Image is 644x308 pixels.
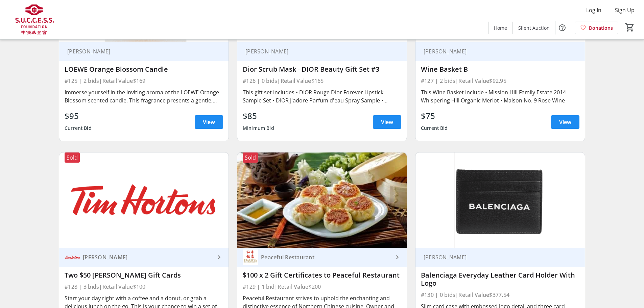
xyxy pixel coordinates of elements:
[258,254,393,261] div: Peaceful Restaurant
[65,271,223,279] div: Two $50 [PERSON_NAME] Gift Cards
[195,115,223,129] a: View
[80,254,215,261] div: [PERSON_NAME]
[581,5,607,16] button: Log In
[203,118,215,126] span: View
[215,253,223,261] mat-icon: keyboard_arrow_right
[421,110,448,122] div: $75
[421,76,579,86] div: #127 | 2 bids | Retail Value $92.95
[243,48,393,55] div: [PERSON_NAME]
[575,22,618,34] a: Donations
[393,253,401,261] mat-icon: keyboard_arrow_right
[243,282,401,291] div: #129 | 1 bid | Retail Value $200
[65,122,92,134] div: Current Bid
[65,250,80,265] img: Tim Hortons
[624,21,636,33] button: Cart
[59,248,229,267] a: Tim Hortons[PERSON_NAME]
[615,6,635,14] span: Sign Up
[243,65,401,73] div: Dior Scrub Mask - DIOR Beauty Gift Set #3
[415,152,585,248] img: Balenciaga Everyday Leather Card Holder With Logo
[243,110,274,122] div: $85
[610,5,640,16] button: Sign Up
[65,152,80,163] div: Sold
[488,22,512,34] a: Home
[551,115,579,129] a: View
[373,115,401,129] a: View
[59,152,229,248] img: Two $50 Tim Hortons Gift Cards
[421,48,571,55] div: [PERSON_NAME]
[518,24,550,31] span: Silent Auction
[237,152,407,248] img: $100 x 2 Gift Certificates to Peaceful Restaurant
[65,48,215,55] div: [PERSON_NAME]
[243,88,401,104] div: This gift set includes • DIOR Rouge Dior Forever Lipstick Sample Set • DIOR J'adore Parfum d'eau ...
[513,22,555,34] a: Silent Auction
[237,248,407,267] a: Peaceful RestaurantPeaceful Restaurant
[381,118,393,126] span: View
[243,152,258,163] div: Sold
[65,76,223,86] div: #125 | 2 bids | Retail Value $169
[586,6,601,14] span: Log In
[65,282,223,291] div: #128 | 3 bids | Retail Value $100
[65,65,223,73] div: LOEWE Orange Blossom Candle
[421,271,579,287] div: Balenciaga Everyday Leather Card Holder With Logo
[65,110,92,122] div: $95
[421,290,579,300] div: #130 | 0 bids | Retail Value $377.54
[555,21,569,34] button: Help
[243,271,401,279] div: $100 x 2 Gift Certificates to Peaceful Restaurant
[65,88,223,104] div: Immerse yourself in the inviting aroma of the LOEWE Orange Blossom scented candle. This fragrance...
[421,122,448,134] div: Current Bid
[421,254,571,261] div: [PERSON_NAME]
[589,24,613,31] span: Donations
[243,76,401,86] div: #126 | 0 bids | Retail Value $165
[559,118,571,126] span: View
[243,122,274,134] div: Minimum Bid
[494,24,507,31] span: Home
[421,65,579,73] div: Wine Basket B
[243,250,258,265] img: Peaceful Restaurant
[4,3,64,37] img: S.U.C.C.E.S.S. Foundation's Logo
[421,88,579,104] div: This Wine Basket include • Mission Hill Family Estate 2014 Whispering Hill Organic Merlot • Maiso...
